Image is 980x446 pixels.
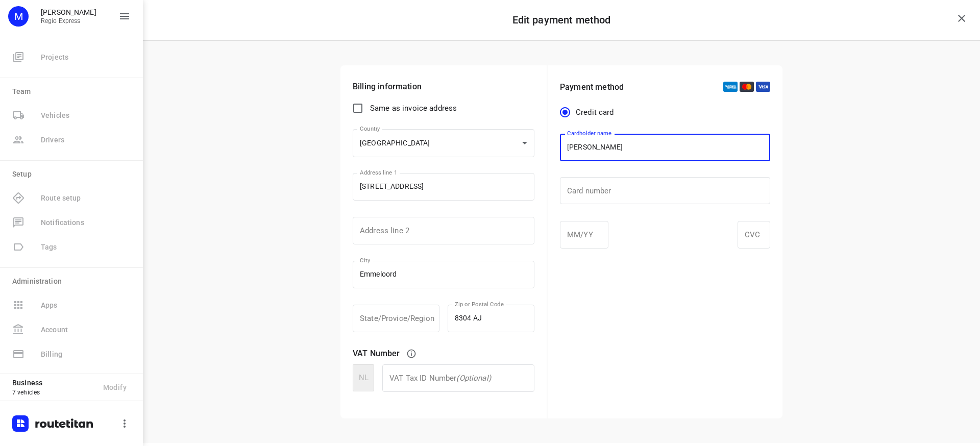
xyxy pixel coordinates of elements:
[12,276,135,287] p: Administration
[745,231,763,239] iframe: Secure CVC input frame
[756,82,770,92] img: visa
[567,231,601,240] iframe: Secure expiration date input frame
[41,8,96,16] p: Max Bisseling
[370,104,457,113] span: Same as invoice address
[576,107,614,118] span: Credit card
[353,129,534,157] div: [GEOGRAPHIC_DATA]
[740,82,754,92] img: mastercard
[12,86,135,97] p: Team
[951,8,972,29] button: close
[353,82,534,91] p: Billing information
[41,17,96,24] p: Regio Express
[560,82,624,92] p: Payment method
[12,379,95,387] p: Business
[12,389,95,396] p: 7 vehicles
[353,349,400,358] p: VAT Number
[723,82,738,92] img: amex
[8,6,29,27] div: M
[567,186,763,195] iframe: Secure card number input frame
[353,364,374,391] div: NL
[512,14,611,26] h6: Edit payment method
[360,139,518,148] div: [GEOGRAPHIC_DATA]
[560,102,622,122] div: payment method
[12,169,135,180] p: Setup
